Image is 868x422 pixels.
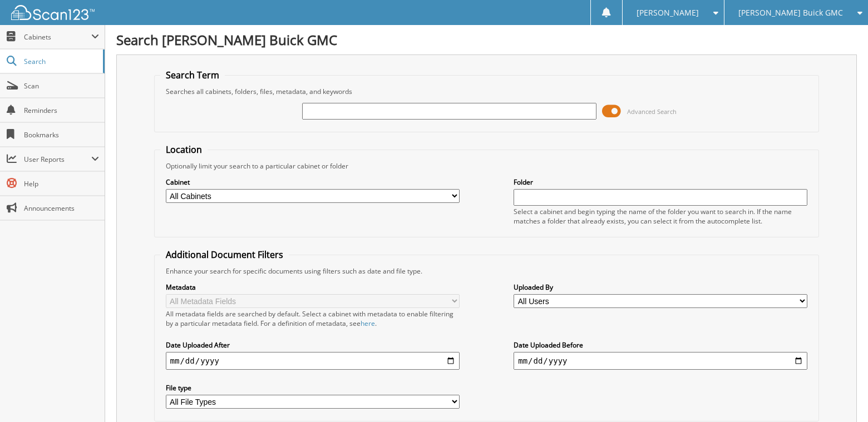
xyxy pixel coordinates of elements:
label: Metadata [166,282,460,292]
span: Scan [24,81,99,91]
span: [PERSON_NAME] Buick GMC [738,9,843,16]
span: Bookmarks [24,130,99,140]
label: Cabinet [166,177,460,187]
div: All metadata fields are searched by default. Select a cabinet with metadata to enable filtering b... [166,309,460,328]
a: here [361,319,375,328]
span: [PERSON_NAME] [637,9,699,16]
label: Date Uploaded After [166,340,460,350]
div: Optionally limit your search to a particular cabinet or folder [160,161,813,171]
legend: Search Term [160,69,225,81]
legend: Location [160,143,208,156]
img: scan123-logo-white.svg [11,5,95,20]
span: Search [24,57,97,66]
h1: Search [PERSON_NAME] Buick GMC [116,31,857,49]
iframe: Chat Widget [812,369,868,422]
label: Uploaded By [514,282,807,292]
span: Reminders [24,106,99,115]
span: Help [24,179,99,188]
input: start [166,352,460,370]
div: Searches all cabinets, folders, files, metadata, and keywords [160,87,813,96]
span: Advanced Search [627,107,677,116]
label: File type [166,383,460,393]
span: User Reports [24,155,91,164]
span: Announcements [24,203,99,213]
span: Cabinets [24,32,91,42]
div: Select a cabinet and begin typing the name of the folder you want to search in. If the name match... [514,207,807,226]
legend: Additional Document Filters [160,249,289,261]
label: Folder [514,177,807,187]
input: end [514,352,807,370]
label: Date Uploaded Before [514,340,807,350]
div: Enhance your search for specific documents using filters such as date and file type. [160,266,813,276]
